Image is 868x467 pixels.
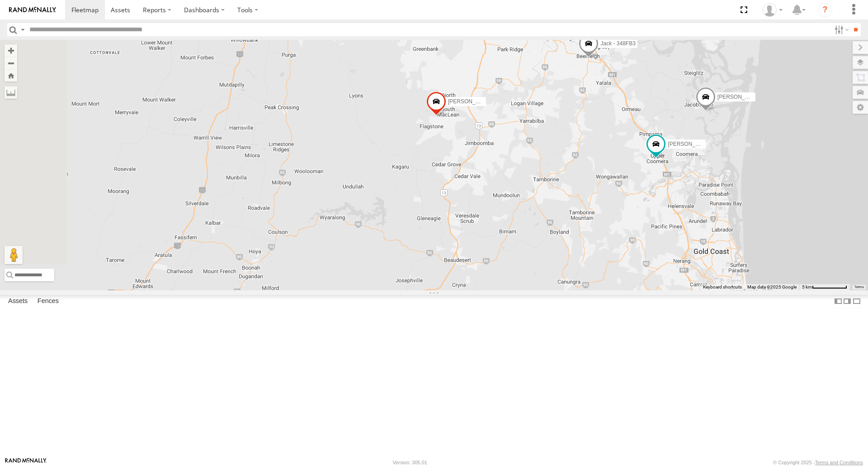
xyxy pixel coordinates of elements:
label: Measure [5,86,17,99]
label: Dock Summary Table to the Right [843,295,852,308]
span: Jack - 348FB3 [600,40,635,47]
button: Drag Pegman onto the map to open Street View [5,246,23,264]
img: rand-logo.svg [9,7,56,13]
label: Search Query [19,23,26,36]
label: Map Settings [853,101,868,114]
label: Dock Summary Table to the Left [834,295,843,308]
button: Zoom Home [5,69,17,82]
a: Terms [854,285,864,289]
div: Version: 305.01 [393,460,427,465]
label: Fences [33,295,63,308]
label: Search Filter Options [831,23,850,36]
a: Terms and Conditions [815,460,863,465]
span: [PERSON_NAME] - 842JY2 [668,141,736,148]
div: © Copyright 2025 - [773,460,863,465]
label: Hide Summary Table [852,295,861,308]
span: [PERSON_NAME] 366JK9 - Corolla Hatch [448,99,550,105]
span: Map data ©2025 Google [747,284,797,289]
label: Assets [4,295,32,308]
span: 5 km [802,284,812,289]
i: ? [818,3,832,17]
button: Keyboard shortcuts [703,284,742,290]
button: Map Scale: 5 km per 74 pixels [799,284,850,290]
button: Zoom out [5,57,17,69]
span: [PERSON_NAME] - 347FB3 [717,94,786,100]
div: Marco DiBenedetto [759,3,786,17]
a: Visit our Website [5,458,47,467]
button: Zoom in [5,44,17,57]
